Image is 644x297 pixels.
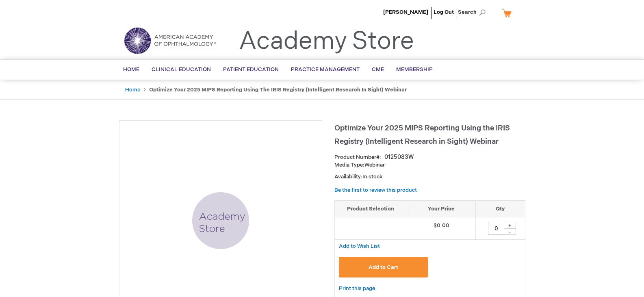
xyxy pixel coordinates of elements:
span: Membership [396,66,433,73]
a: [PERSON_NAME] [383,9,428,15]
span: Add to Cart [369,264,398,271]
a: Log Out [434,9,454,15]
span: In stock [362,173,382,180]
th: Your Price [407,200,476,217]
span: Home [123,66,139,73]
a: Be the first to review this product [334,187,417,193]
a: Print this page [339,284,375,294]
a: Add to Wish List [339,243,380,249]
div: 0125083W [384,153,414,161]
td: $0.00 [407,217,476,240]
strong: Media Type: [334,162,364,168]
span: Optimize Your 2025 MIPS Reporting Using the IRIS Registry (Intelligent Research in Sight) Webinar [334,124,510,146]
th: Product Selection [335,200,407,217]
th: Qty [476,200,525,217]
p: Webinar [334,161,525,169]
span: Clinical Education [152,66,211,73]
div: + [504,222,516,229]
div: - [504,228,516,235]
p: Availability: [334,173,525,181]
span: Patient Education [223,66,279,73]
span: CME [372,66,384,73]
button: Add to Cart [339,257,428,277]
a: Home [125,87,140,93]
strong: Product Number [334,154,381,160]
strong: Optimize Your 2025 MIPS Reporting Using the IRIS Registry (Intelligent Research in Sight) Webinar [149,87,407,93]
img: Optimize Your 2025 MIPS Reporting Using the IRIS Registry (Intelligent Research in Sight) Webinar [192,192,249,249]
input: Qty [488,222,504,235]
a: Academy Store [239,27,414,56]
span: Practice Management [291,66,360,73]
span: Search [458,4,489,20]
